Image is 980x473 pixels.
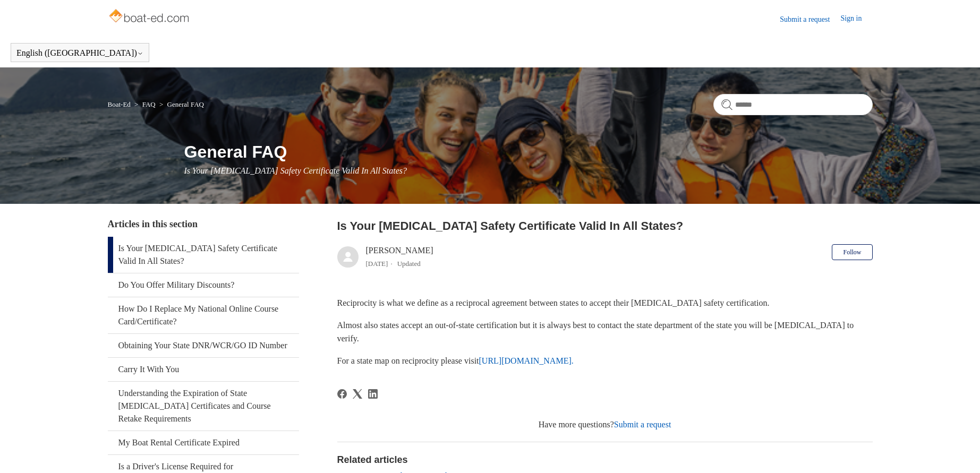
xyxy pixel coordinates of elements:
svg: Share this page on Facebook [337,389,347,399]
a: Submit a request [780,14,840,25]
li: Boat-Ed [108,100,133,108]
a: Facebook [337,389,347,399]
a: Do You Offer Military Discounts? [108,273,299,297]
button: English ([GEOGRAPHIC_DATA]) [16,48,143,58]
div: [PERSON_NAME] [366,244,433,270]
h2: Is Your Boating Safety Certificate Valid In All States? [337,217,873,235]
p: Reciprocity is what we define as a reciprocal agreement between states to accept their [MEDICAL_D... [337,296,873,310]
a: Sign in [840,13,872,25]
button: Follow Article [832,244,872,260]
a: My Boat Rental Certificate Expired [108,431,299,454]
a: General FAQ [167,100,204,108]
a: Boat-Ed [108,100,131,108]
a: Obtaining Your State DNR/WCR/GO ID Number [108,334,299,357]
img: Boat-Ed Help Center home page [108,6,192,28]
li: Updated [397,260,421,268]
svg: Share this page on LinkedIn [368,389,378,399]
h1: General FAQ [184,139,873,165]
input: Search [713,94,873,115]
a: Is Your [MEDICAL_DATA] Safety Certificate Valid In All States? [108,237,299,273]
a: Carry It With You [108,358,299,381]
a: How Do I Replace My National Online Course Card/Certificate? [108,297,299,333]
svg: Share this page on X Corp [353,389,362,399]
li: General FAQ [157,100,204,108]
span: Is Your [MEDICAL_DATA] Safety Certificate Valid In All States? [184,166,407,175]
a: Submit a request [614,420,671,429]
a: X Corp [353,389,362,399]
a: [URL][DOMAIN_NAME]. [479,356,574,365]
div: Have more questions? [337,418,873,431]
time: 03/01/2024, 15:48 [366,260,388,268]
li: FAQ [132,100,157,108]
a: Understanding the Expiration of State [MEDICAL_DATA] Certificates and Course Retake Requirements [108,382,299,431]
a: LinkedIn [368,389,378,399]
h2: Related articles [337,453,873,467]
a: FAQ [142,100,156,108]
p: For a state map on reciprocity please visit [337,354,873,368]
span: Articles in this section [108,219,198,229]
p: Almost also states accept an out-of-state certification but it is always best to contact the stat... [337,319,873,346]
